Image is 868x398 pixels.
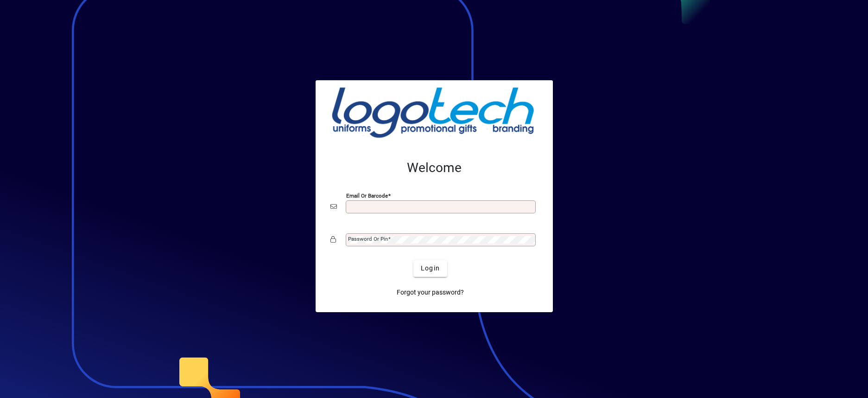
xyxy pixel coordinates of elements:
[393,284,468,301] a: Forgot your password?
[397,288,464,297] span: Forgot your password?
[348,236,388,242] mat-label: Password or Pin
[330,160,538,176] h2: Welcome
[421,263,440,273] span: Login
[413,260,447,277] button: Login
[346,192,388,199] mat-label: Email or Barcode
